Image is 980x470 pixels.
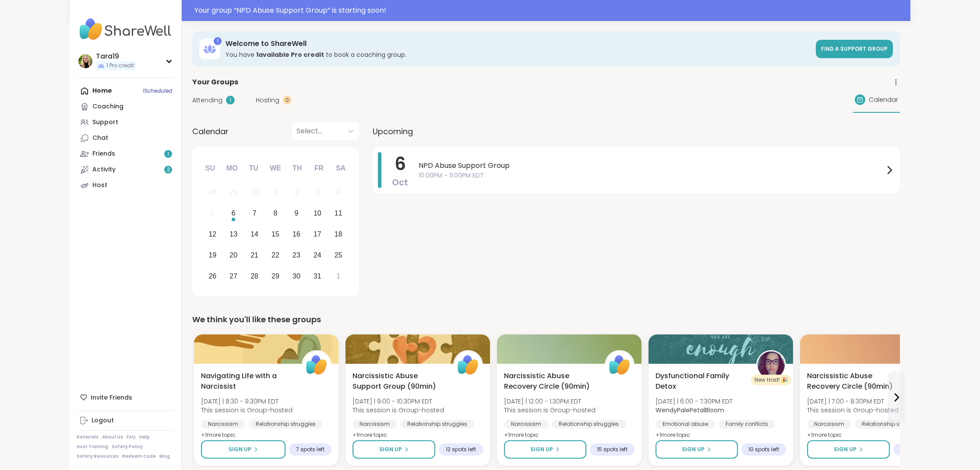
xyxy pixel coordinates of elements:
[308,204,327,223] div: Choose Friday, October 10th, 2025
[256,96,279,105] span: Hosting
[112,444,143,450] a: Safety Policy
[214,37,222,45] div: 1
[287,267,306,285] div: Choose Thursday, October 30th, 2025
[294,186,298,198] div: 2
[807,406,899,414] span: This session is Group-hosted
[597,446,627,453] span: 15 spots left
[127,434,136,440] a: FAQ
[266,183,285,202] div: Not available Wednesday, October 1st, 2025
[253,207,257,219] div: 7
[224,246,243,265] div: Choose Monday, October 20th, 2025
[315,186,319,198] div: 3
[336,186,340,198] div: 4
[329,267,348,285] div: Choose Saturday, November 1st, 2025
[201,406,293,414] span: This session is Group-hosted
[379,446,402,453] span: Sign Up
[504,406,596,414] span: This session is Group-hosted
[77,453,119,460] a: Safety Resources
[682,446,705,453] span: Sign Up
[419,160,884,171] span: NPD Abuse Support Group
[266,159,285,178] div: We
[245,246,264,265] div: Choose Tuesday, October 21st, 2025
[226,39,811,49] h3: Welcome to ShareWell
[293,228,300,240] div: 16
[834,446,857,453] span: Sign Up
[192,313,900,326] div: We think you'll like these groups
[287,246,306,265] div: Choose Thursday, October 23rd, 2025
[266,225,285,244] div: Choose Wednesday, October 15th, 2025
[335,228,342,240] div: 18
[222,159,241,178] div: Mo
[353,371,444,392] span: Narcissistic Abuse Support Group (90min)
[314,270,321,282] div: 31
[314,228,321,240] div: 17
[250,228,258,240] div: 14
[139,434,150,440] a: Help
[335,249,342,261] div: 25
[287,183,306,202] div: Not available Thursday, October 2nd, 2025
[167,150,169,158] span: 1
[159,453,170,460] a: Blog
[244,159,263,178] div: Tu
[293,249,300,261] div: 23
[77,413,174,428] a: Logout
[869,95,898,104] span: Calendar
[331,159,350,178] div: Sa
[92,150,115,158] div: Friends
[807,397,899,406] span: [DATE] | 7:00 - 8:30PM EDT
[192,125,229,137] span: Calendar
[274,207,278,219] div: 8
[77,390,174,405] div: Invite Friends
[77,130,174,146] a: Chat
[287,225,306,244] div: Choose Thursday, October 16th, 2025
[656,371,747,392] span: Dysfunctional Family Detox
[821,45,888,52] span: Find a support group
[194,5,905,16] div: Your group “ NPD Abuse Support Group ” is starting soon!
[288,159,307,178] div: Th
[293,270,300,282] div: 30
[504,420,548,428] div: Narcissism
[552,420,626,428] div: Relationship struggles
[329,246,348,265] div: Choose Saturday, October 25th, 2025
[202,182,349,286] div: month 2025-10
[77,444,108,450] a: Host Training
[192,77,238,87] span: Your Groups
[455,352,482,379] img: ShareWell
[392,176,408,188] span: Oct
[245,183,264,202] div: Not available Tuesday, September 30th, 2025
[656,420,715,428] div: Emotional abuse
[92,416,114,425] div: Logout
[336,270,340,282] div: 1
[353,406,444,414] span: This session is Group-hosted
[296,446,324,453] span: 7 spots left
[250,186,258,198] div: 30
[335,207,342,219] div: 11
[287,204,306,223] div: Choose Thursday, October 9th, 2025
[229,249,237,261] div: 20
[226,96,235,104] div: 1
[77,178,174,193] a: Host
[807,371,898,392] span: Narcissistic Abuse Recovery Circle (90min)
[92,165,116,174] div: Activity
[245,204,264,223] div: Choose Tuesday, October 7th, 2025
[266,204,285,223] div: Choose Wednesday, October 8th, 2025
[271,228,279,240] div: 15
[283,96,292,104] div: 0
[77,14,174,45] img: ShareWell Nav Logo
[758,352,785,379] img: WendyPalePetalBloom
[208,270,216,282] div: 26
[224,204,243,223] div: Choose Monday, October 6th, 2025
[77,99,174,115] a: Coaching
[229,186,237,198] div: 29
[201,397,293,406] span: [DATE] | 8:30 - 9:30PM EDT
[504,397,596,406] span: [DATE] | 12:00 - 1:30PM EDT
[208,186,216,198] div: 28
[229,228,237,240] div: 13
[504,440,586,459] button: Sign Up
[201,159,220,178] div: Su
[96,52,136,61] div: Tara19
[201,420,245,428] div: Narcissism
[249,420,323,428] div: Relationship struggles
[229,446,251,453] span: Sign Up
[748,446,779,453] span: 10 spots left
